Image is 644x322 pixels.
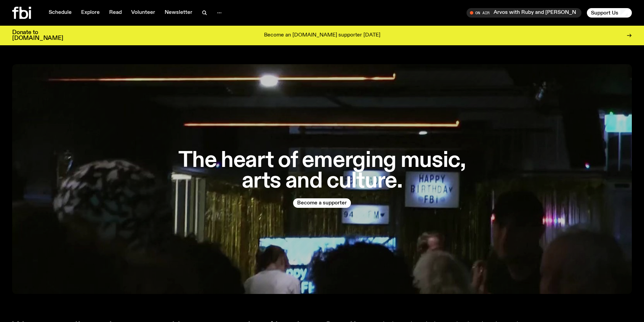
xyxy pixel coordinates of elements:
[467,8,581,18] button: On AirArvos with Ruby and [PERSON_NAME]
[171,150,474,192] h1: The heart of emerging music, arts and culture.
[264,32,380,39] p: Become an [DOMAIN_NAME] supporter [DATE]
[161,8,196,18] a: Newsletter
[12,30,63,41] h3: Donate to [DOMAIN_NAME]
[45,8,76,18] a: Schedule
[77,8,104,18] a: Explore
[293,198,351,208] button: Become a supporter
[127,8,159,18] a: Volunteer
[587,8,632,18] button: Support Us
[591,10,618,16] span: Support Us
[105,8,126,18] a: Read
